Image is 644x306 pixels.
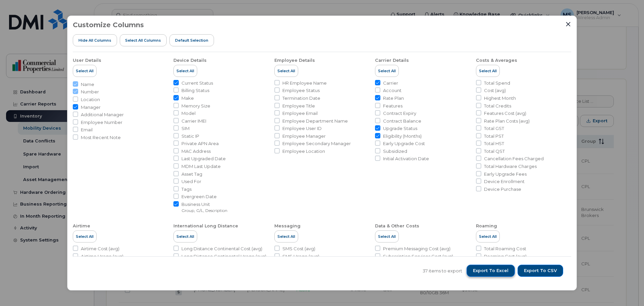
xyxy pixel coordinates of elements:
[484,148,505,155] span: Total QST
[383,140,425,147] span: Early Upgrade Cost
[383,125,417,132] span: Upgrade Status
[81,127,93,133] span: Email
[282,140,351,147] span: Employee Secondary Manager
[78,38,111,43] span: Hide All Columns
[484,163,537,170] span: Total Hardware Charges
[125,38,161,43] span: Select all Columns
[383,80,398,86] span: Carrier
[476,223,497,229] div: Roaming
[383,246,450,252] span: Premium Messaging Cost (avg)
[81,104,101,111] span: Manager
[484,140,504,147] span: Total HST
[476,57,517,63] div: Costs & Averages
[81,112,124,118] span: Additional Manager
[181,171,202,177] span: Asset Tag
[282,95,320,101] span: Termination Date
[484,95,516,101] span: Highest Month
[181,193,217,200] span: Evergreen Date
[181,118,206,124] span: Carrier IMEI
[383,118,421,124] span: Contract Balance
[378,234,396,239] span: Select All
[484,80,510,86] span: Total Spend
[282,253,319,260] span: SMS Usage (avg)
[565,21,571,27] button: Close
[484,133,504,139] span: Total PST
[181,148,211,155] span: MAC Address
[73,21,144,29] h3: Customize Columns
[484,246,526,252] span: Total Roaming Cost
[274,65,298,77] button: Select All
[81,134,121,141] span: Most Recent Note
[484,171,527,177] span: Early Upgrade Fees
[181,133,199,139] span: Static IP
[181,125,190,132] span: SIM
[181,80,213,86] span: Current Status
[383,133,422,139] span: Eligibility (Months)
[282,103,315,109] span: Employee Title
[81,81,94,88] span: Name
[484,110,526,117] span: Features Cost (avg)
[181,87,209,94] span: Billing Status
[375,65,399,77] button: Select All
[173,230,197,243] button: Select All
[479,234,497,239] span: Select All
[518,265,563,277] button: Export to CSV
[375,57,409,63] div: Carrier Details
[181,208,227,213] small: Group, G/L, Description
[383,148,407,155] span: Subsidized
[484,253,527,260] span: Roaming Cost (avg)
[476,230,500,243] button: Select All
[181,140,219,147] span: Private APN Area
[277,68,295,74] span: Select All
[282,133,326,139] span: Employee Manager
[484,156,544,162] span: Cancellation Fees Charged
[181,246,262,252] span: Long Distance Continental Cost (avg)
[282,110,318,117] span: Employee Email
[277,234,295,239] span: Select All
[176,234,194,239] span: Select All
[484,103,511,109] span: Total Credits
[120,34,167,46] button: Select all Columns
[473,268,508,274] span: Export to Excel
[181,186,192,192] span: Tags
[181,163,221,170] span: MDM Last Update
[383,156,429,162] span: Initial Activation Date
[274,230,298,243] button: Select All
[73,230,97,243] button: Select All
[81,96,100,103] span: Location
[476,65,500,77] button: Select All
[76,234,94,239] span: Select All
[73,65,97,77] button: Select All
[282,125,322,132] span: Employee User ID
[73,223,90,229] div: Airtime
[173,57,207,63] div: Device Details
[81,246,119,252] span: Airtime Cost (avg)
[73,34,117,46] button: Hide All Columns
[81,89,99,95] span: Number
[181,95,194,101] span: Make
[282,148,325,155] span: Employee Location
[81,119,122,126] span: Employee Number
[467,265,515,277] button: Export to Excel
[175,38,208,43] span: Default Selection
[383,103,402,109] span: Features
[484,178,525,185] span: Device Enrollment
[181,201,227,208] span: Business Unit
[383,87,401,94] span: Account
[169,34,214,46] button: Default Selection
[378,68,396,74] span: Select All
[383,253,453,260] span: Subscription Services Cost (avg)
[181,103,210,109] span: Memory Size
[76,68,94,74] span: Select All
[274,223,301,229] div: Messaging
[383,110,416,117] span: Contract Expiry
[375,230,399,243] button: Select All
[484,186,521,192] span: Device Purchase
[375,223,419,229] div: Data & Other Costs
[181,110,196,117] span: Model
[484,125,504,132] span: Total GST
[383,95,404,101] span: Rate Plan
[181,253,266,260] span: Long Distance Continental Usage (avg)
[479,68,497,74] span: Select All
[484,118,530,124] span: Rate Plan Costs (avg)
